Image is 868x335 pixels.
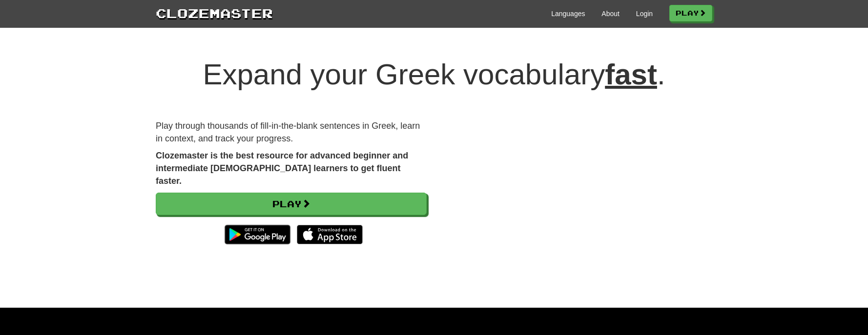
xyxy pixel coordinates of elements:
a: Login [636,9,653,19]
u: fast [605,58,657,91]
a: Clozemaster [156,4,273,22]
img: Download_on_the_App_Store_Badge_US-UK_135x40-25178aeef6eb6b83b96f5f2d004eda3bffbb37122de64afbaef7... [297,225,363,244]
h1: Expand your Greek vocabulary . [156,59,712,91]
p: Play through thousands of fill-in-the-blank sentences in Greek, learn in context, and track your ... [156,120,427,145]
a: About [601,9,620,19]
a: Languages [551,9,585,19]
a: Play [156,193,427,215]
strong: Clozemaster is the best resource for advanced beginner and intermediate [DEMOGRAPHIC_DATA] learne... [156,151,408,185]
img: Get it on Google Play [220,220,295,249]
a: Play [669,5,712,21]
